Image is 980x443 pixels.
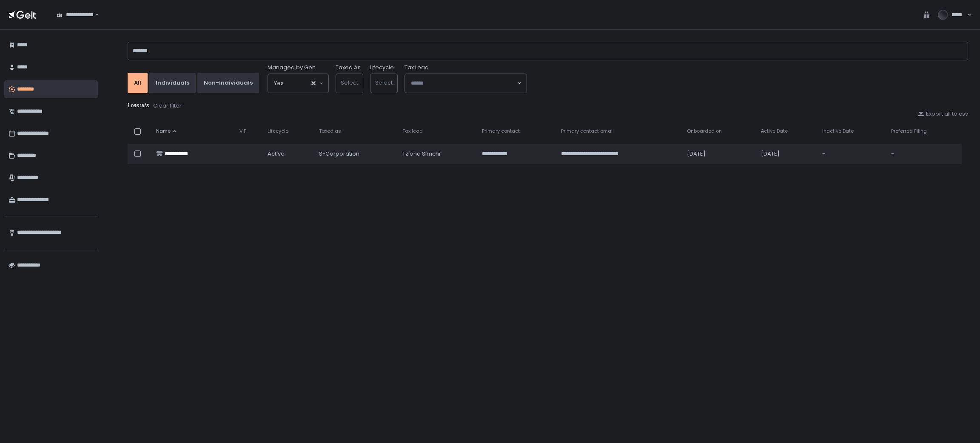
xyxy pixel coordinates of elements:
[239,128,246,134] span: VIP
[204,79,253,87] div: Non-Individuals
[311,81,316,85] button: Clear Selected
[405,64,429,71] span: Tax Lead
[687,128,722,134] span: Onboarded on
[561,128,614,134] span: Primary contact email
[822,150,881,158] div: -
[341,79,358,87] span: Select
[153,102,182,110] button: Clear filter
[268,128,288,134] span: Lifecycle
[917,110,968,118] button: Export all to csv
[268,74,328,93] div: Search for option
[402,150,471,158] div: Tziona Simchi
[268,64,315,71] span: Managed by Gelt
[891,150,957,158] div: -
[128,102,968,110] div: 1 results
[319,128,341,134] span: Taxed as
[319,150,392,158] div: S-Corporation
[405,74,527,93] div: Search for option
[375,79,393,87] span: Select
[402,128,423,134] span: Tax lead
[411,79,516,88] input: Search for option
[761,150,812,158] div: [DATE]
[891,128,927,134] span: Preferred Filing
[274,79,284,88] span: Yes
[197,73,259,93] button: Non-Individuals
[149,73,196,93] button: Individuals
[94,11,94,19] input: Search for option
[822,128,854,134] span: Inactive Date
[482,128,520,134] span: Primary contact
[156,128,171,134] span: Name
[128,73,148,93] button: All
[51,6,99,24] div: Search for option
[761,128,788,134] span: Active Date
[153,102,182,110] div: Clear filter
[687,150,751,158] div: [DATE]
[284,79,311,88] input: Search for option
[134,79,141,87] div: All
[370,64,394,71] label: Lifecycle
[268,150,285,158] span: active
[336,64,361,71] label: Taxed As
[156,79,189,87] div: Individuals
